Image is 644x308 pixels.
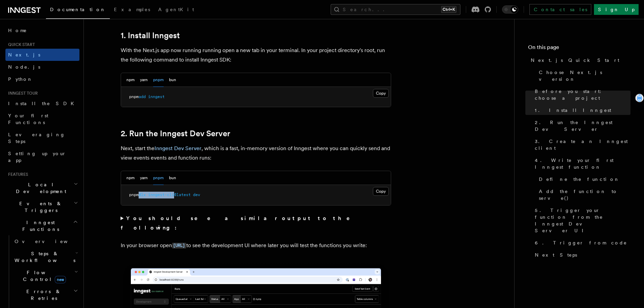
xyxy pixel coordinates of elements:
[8,101,78,106] span: Install the SDK
[331,4,460,15] button: Search...Ctrl+K
[5,179,79,197] button: Local Development
[539,69,630,82] span: Choose Next.js version
[5,172,28,177] span: Features
[5,49,79,61] a: Next.js
[536,66,630,85] a: Choose Next.js version
[12,269,74,283] span: Flow Control
[532,85,630,104] a: Before you start: choose a project
[153,171,164,185] button: pnpm
[172,242,186,248] a: [URL]
[594,4,639,15] a: Sign Up
[5,97,79,110] a: Install the SDK
[5,219,73,233] span: Inngest Functions
[121,46,391,65] p: With the Next.js app now running running open a new tab in your terminal. In your project directo...
[532,154,630,173] a: 4. Write your first Inngest function
[502,5,518,14] button: Toggle dark mode
[121,241,391,251] p: In your browser open to see the development UI where later you will test the functions you write:
[535,119,630,133] span: 2. Run the Inngest Dev Server
[532,204,630,237] a: 5. Trigger your function from the Inngest Dev Server UI
[8,76,33,82] span: Python
[5,200,74,214] span: Events & Triggers
[140,171,148,185] button: yarn
[536,185,630,204] a: Add the function to serve()
[536,173,630,185] a: Define the function
[5,216,79,235] button: Inngest Functions
[153,73,164,87] button: pnpm
[532,237,630,249] a: 6. Trigger from code
[528,54,630,66] a: Next.js Quick Start
[8,113,48,125] span: Your first Functions
[114,7,150,12] span: Examples
[532,116,630,135] a: 2. Run the Inngest Dev Server
[8,151,66,163] span: Setting up your app
[373,187,389,196] button: Copy
[12,235,79,247] a: Overview
[5,24,79,37] a: Home
[15,239,84,244] span: Overview
[5,61,79,73] a: Node.js
[148,94,165,99] span: inngest
[154,145,201,151] a: Inngest Dev Server
[129,94,139,99] span: pnpm
[535,207,630,234] span: 5. Trigger your function from the Inngest Dev Server UI
[126,171,135,185] button: npm
[148,192,191,197] span: inngest-cli@latest
[535,88,630,101] span: Before you start: choose a project
[121,31,180,40] a: 1. Install Inngest
[55,276,66,283] span: new
[50,7,106,12] span: Documentation
[535,107,611,114] span: 1. Install Inngest
[535,239,627,246] span: 6. Trigger from code
[126,73,135,87] button: npm
[532,104,630,116] a: 1. Install Inngest
[5,181,74,195] span: Local Development
[535,138,630,151] span: 3. Create an Inngest client
[169,73,176,87] button: bun
[5,73,79,85] a: Python
[172,243,186,248] code: [URL]
[140,73,148,87] button: yarn
[154,2,198,18] a: AgentKit
[535,157,630,170] span: 4. Write your first Inngest function
[529,4,591,15] a: Contact sales
[121,215,360,231] strong: You should see a similar output to the following:
[535,252,577,258] span: Next Steps
[539,176,620,183] span: Define the function
[531,57,619,64] span: Next.js Quick Start
[12,266,79,285] button: Flow Controlnew
[110,2,154,18] a: Examples
[5,147,79,166] a: Setting up your app
[139,192,146,197] span: dlx
[158,7,194,12] span: AgentKit
[532,249,630,261] a: Next Steps
[169,171,176,185] button: bun
[5,128,79,147] a: Leveraging Steps
[8,27,27,34] span: Home
[46,2,110,19] a: Documentation
[121,129,230,138] a: 2. Run the Inngest Dev Server
[528,43,630,54] h4: On this page
[532,135,630,154] a: 3. Create an Inngest client
[139,94,146,99] span: add
[8,132,65,144] span: Leveraging Steps
[12,288,73,302] span: Errors & Retries
[12,250,75,264] span: Steps & Workflows
[5,91,38,96] span: Inngest tour
[441,6,456,13] kbd: Ctrl+K
[12,285,79,304] button: Errors & Retries
[539,188,630,202] span: Add the function to serve()
[5,197,79,216] button: Events & Triggers
[8,52,40,57] span: Next.js
[12,247,79,266] button: Steps & Workflows
[5,110,79,128] a: Your first Functions
[5,42,35,47] span: Quick start
[121,144,391,163] p: Next, start the , which is a fast, in-memory version of Inngest where you can quickly send and vi...
[373,89,389,98] button: Copy
[121,214,391,233] summary: You should see a similar output to the following:
[129,192,139,197] span: pnpm
[193,192,200,197] span: dev
[8,64,40,70] span: Node.js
